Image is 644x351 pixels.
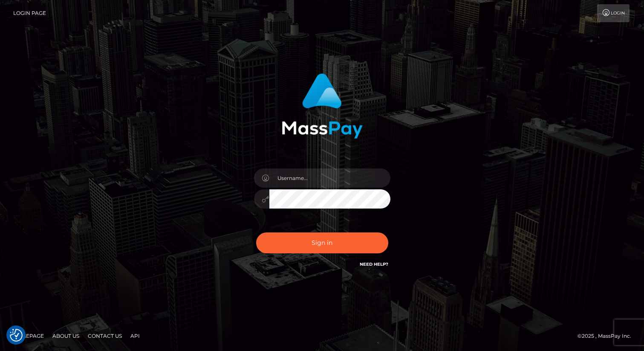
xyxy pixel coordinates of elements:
img: MassPay Login [282,73,363,139]
input: Username... [269,168,390,188]
a: Login Page [13,4,46,22]
a: Need Help? [360,261,388,267]
a: Homepage [9,329,47,342]
button: Sign in [256,232,388,253]
a: API [127,329,143,342]
a: Login [597,4,630,22]
a: About Us [49,329,83,342]
button: Consent Preferences [10,329,23,342]
a: Contact Us [84,329,125,342]
img: Revisit consent button [10,329,23,342]
div: © 2025 , MassPay Inc. [578,331,638,341]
